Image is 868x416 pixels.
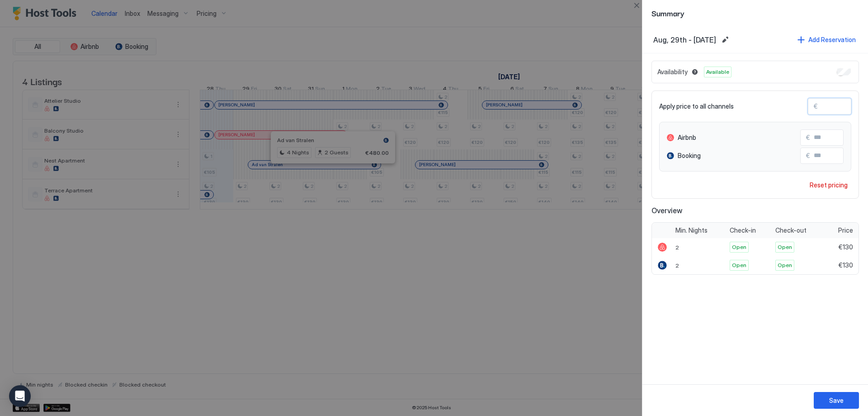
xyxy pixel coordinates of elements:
span: 2 [675,262,679,269]
span: € [814,102,818,110]
span: Summary [651,7,859,19]
span: Open [732,243,746,251]
span: Check-in [730,226,756,234]
button: Add Reservation [796,33,857,46]
div: Open Intercom Messenger [9,385,31,407]
span: Open [778,243,792,251]
span: Availability [657,68,688,76]
span: Open [778,261,792,269]
button: Save [814,392,859,409]
span: Apply price to all channels [659,102,734,110]
div: Reset pricing [810,180,848,190]
span: € [806,152,810,160]
span: € [806,134,810,142]
span: Price [838,226,853,234]
span: €130 [839,261,853,269]
button: Blocked dates override all pricing rules and remain unavailable until manually unblocked [689,67,700,77]
span: Available [706,68,729,76]
span: 2 [675,244,679,251]
span: Booking [678,152,701,160]
div: Add Reservation [808,35,856,44]
span: Open [732,261,746,269]
span: Overview [651,206,859,215]
span: €130 [839,243,853,251]
span: Airbnb [678,134,696,142]
button: Edit date range [720,34,731,45]
div: Save [829,396,844,405]
span: Min. Nights [675,226,708,234]
span: Aug, 29th - [DATE] [653,35,716,44]
button: Reset pricing [806,179,851,191]
span: Check-out [775,226,807,234]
